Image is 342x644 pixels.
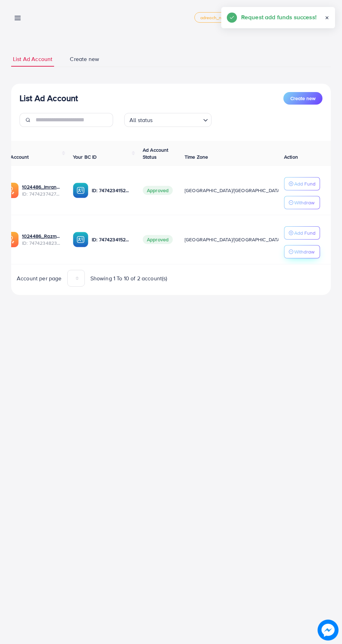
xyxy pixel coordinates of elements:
[294,229,315,237] p: Add Fund
[17,274,62,282] span: Account per page
[128,115,154,125] span: All status
[92,186,132,195] p: ID: 7474234152863678481
[73,153,97,160] span: Your BC ID
[294,248,314,256] p: Withdraw
[143,186,173,195] span: Approved
[92,235,132,244] p: ID: 7474234152863678481
[185,153,208,160] span: Time Zone
[294,198,314,207] p: Withdraw
[318,620,339,641] img: image
[294,180,315,188] p: Add Fund
[290,95,315,102] span: Create new
[284,177,320,190] button: Add Fund
[70,55,99,63] span: Create new
[284,245,320,258] button: Withdraw
[185,236,282,243] span: [GEOGRAPHIC_DATA]/[GEOGRAPHIC_DATA]
[22,240,62,247] span: ID: 7474234823184416769
[194,12,253,23] a: adreach_new_package
[284,153,298,160] span: Action
[155,114,200,125] input: Search for option
[143,235,173,244] span: Approved
[185,187,282,194] span: [GEOGRAPHIC_DATA]/[GEOGRAPHIC_DATA]
[22,190,62,197] span: ID: 7474237427478233089
[284,226,320,240] button: Add Fund
[22,233,62,240] a: 1024486_Razman_1740230915595
[90,274,168,282] span: Showing 1 To 10 of 2 account(s)
[283,92,322,105] button: Create new
[22,183,62,198] div: <span class='underline'>1024486_Imran_1740231528988</span></br>7474237427478233089
[20,93,78,103] h3: List Ad Account
[241,13,317,22] h5: Request add funds success!
[200,15,247,20] span: adreach_new_package
[284,196,320,209] button: Withdraw
[73,183,88,198] img: ic-ba-acc.ded83a64.svg
[13,55,52,63] span: List Ad Account
[22,183,62,190] a: 1024486_Imran_1740231528988
[22,233,62,247] div: <span class='underline'>1024486_Razman_1740230915595</span></br>7474234823184416769
[143,146,169,160] span: Ad Account Status
[73,232,88,247] img: ic-ba-acc.ded83a64.svg
[124,113,211,127] div: Search for option
[3,153,29,160] span: Ad Account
